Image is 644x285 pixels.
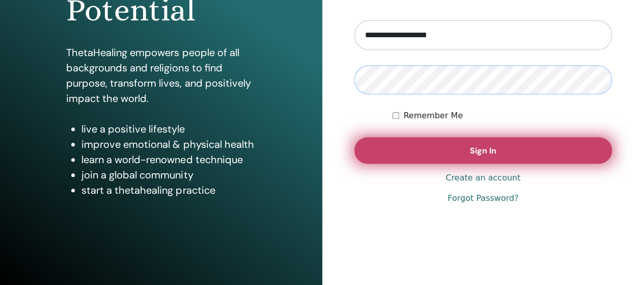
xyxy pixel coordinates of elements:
[393,110,612,122] div: Keep me authenticated indefinitely or until I manually logout
[403,110,463,122] label: Remember Me
[81,137,256,152] li: improve emotional & physical health
[354,137,612,164] button: Sign In
[81,152,256,167] li: learn a world-renowned technique
[447,192,518,204] a: Forgot Password?
[66,45,256,106] p: ThetaHealing empowers people of all backgrounds and religions to find purpose, transform lives, a...
[445,172,520,184] a: Create an account
[81,121,256,137] li: live a positive lifestyle
[81,167,256,183] li: join a global community
[81,183,256,198] li: start a thetahealing practice
[470,145,496,156] span: Sign In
